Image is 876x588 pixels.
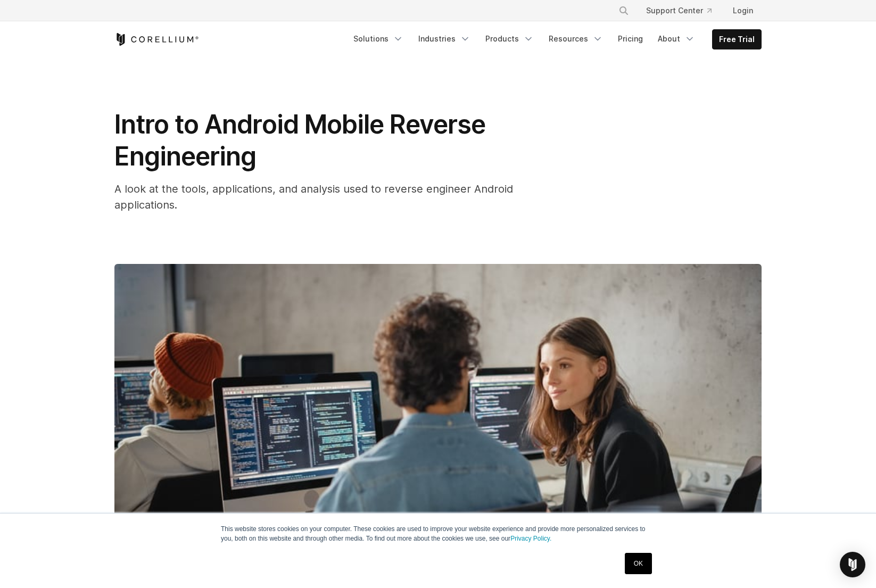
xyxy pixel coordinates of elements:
a: Products [479,29,540,48]
div: Navigation Menu [606,1,762,20]
p: This website stores cookies on your computer. These cookies are used to improve your website expe... [221,524,655,543]
a: Login [724,1,762,20]
div: Navigation Menu [347,29,762,49]
a: Corellium Home [114,33,199,46]
div: Open Intercom Messenger [840,552,865,577]
span: Intro to Android Mobile Reverse Engineering [114,109,485,172]
a: Pricing [611,29,649,48]
a: Solutions [347,29,410,48]
a: Support Center [638,1,720,20]
a: Industries [412,29,477,48]
a: Privacy Policy. [510,535,551,542]
span: A look at the tools, applications, and analysis used to reverse engineer Android applications. [114,183,513,211]
a: About [651,29,701,48]
button: Search [614,1,633,20]
a: OK [625,553,652,574]
a: Resources [542,29,609,48]
a: Free Trial [713,30,761,49]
